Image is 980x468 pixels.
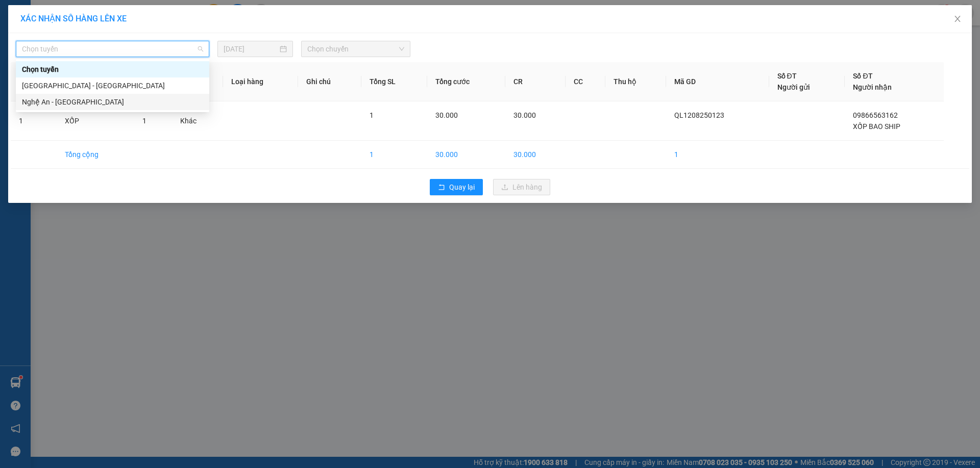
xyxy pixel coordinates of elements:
span: Chọn tuyến [22,41,203,57]
button: rollbackQuay lại [430,179,483,195]
span: Quay lại [449,181,475,193]
th: Loại hàng [223,62,298,101]
th: Tổng cước [427,62,506,101]
span: Người gửi [777,83,810,91]
span: XÁC NHẬN SỐ HÀNG LÊN XE [20,14,127,23]
td: 1 [361,141,427,169]
span: Chọn chuyến [307,41,404,57]
td: 1 [11,101,57,141]
th: Tổng SL [361,62,427,101]
span: rollback [438,184,445,192]
th: CC [566,62,605,101]
span: QL1208250123 [674,111,724,119]
td: XỐP [57,101,134,141]
button: uploadLên hàng [493,179,550,195]
div: Nghệ An - Hà Nội [16,94,209,110]
span: close [953,15,962,23]
div: [GEOGRAPHIC_DATA] - [GEOGRAPHIC_DATA] [22,80,203,91]
th: Thu hộ [605,62,666,101]
div: Hà Nội - Nghệ An [16,77,209,94]
td: 1 [666,141,769,169]
th: STT [11,62,57,101]
span: Số ĐT [853,72,872,80]
th: Mã GD [666,62,769,101]
span: XỐP BAO SHIP [853,122,900,131]
span: Người nhận [853,83,892,91]
span: Số ĐT [777,72,797,80]
td: Tổng cộng [57,141,134,169]
span: 1 [370,111,374,119]
button: Close [943,5,972,34]
span: 09866563162 [853,111,898,119]
td: Khác [172,101,223,141]
td: 30.000 [505,141,566,169]
span: 30.000 [435,111,458,119]
div: Chọn tuyến [22,64,203,75]
td: 30.000 [427,141,506,169]
div: Chọn tuyến [16,61,209,77]
span: 1 [142,117,146,125]
th: CR [505,62,566,101]
th: Ghi chú [298,62,361,101]
input: 12/08/2025 [224,43,278,55]
div: Nghệ An - [GEOGRAPHIC_DATA] [22,96,203,108]
span: 30.000 [513,111,536,119]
